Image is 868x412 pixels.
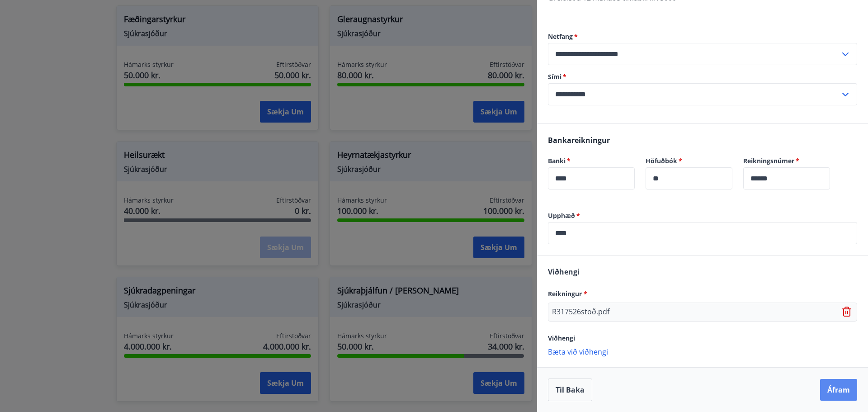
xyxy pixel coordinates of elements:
label: Upphæð [548,211,857,220]
p: R317526stoð.pdf [552,307,609,317]
button: Áfram [820,379,857,401]
span: Viðhengi [548,334,575,342]
label: Banki [548,156,635,166]
p: Bæta við viðhengi [548,347,857,356]
span: Viðhengi [548,267,580,277]
button: Til baka [548,379,592,401]
span: Reikningur [548,289,587,298]
label: Netfang [548,32,857,41]
label: Höfuðbók [646,156,732,166]
label: Sími [548,72,857,81]
span: Bankareikningur [548,135,610,145]
label: Reikningsnúmer [743,156,830,166]
div: Upphæð [548,222,857,244]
